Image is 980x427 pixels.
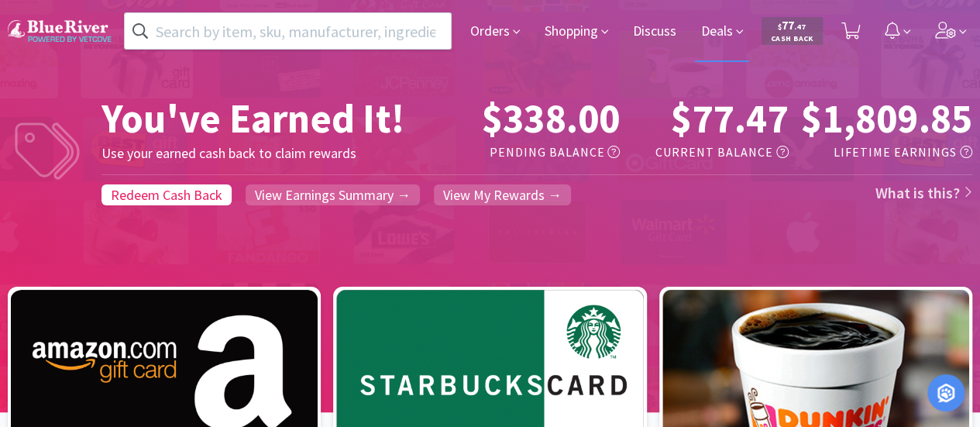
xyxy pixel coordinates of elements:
span: $1,809.85 [801,93,972,143]
input: Search by item, sku, manufacturer, ingredient, size... [125,13,451,49]
span: $338.00 [482,93,621,143]
h5: Use your earned cash back to claim rewards [101,143,464,165]
h5: Pending Balance [464,143,620,163]
span: . 47 [794,22,806,32]
h5: Lifetime Earnings [801,143,972,163]
a: Discuss [627,25,683,39]
span: Redeem Cash Back [111,186,222,204]
a: View Earnings Summary → [246,184,420,205]
span: 77 [778,18,806,33]
span: View Earnings Summary → [255,186,411,204]
span: $ [778,22,782,32]
a: $77.47Cash Back [762,10,823,52]
a: Redeem Cash Back [101,184,232,205]
span: View My Rewards → [443,186,562,204]
img: a7ca90ec8c9141b592ac1dec7c7009be.png [8,20,112,41]
span: $77.47 [671,93,789,143]
h1: You've Earned It! [101,95,464,143]
a: What is this? [875,183,973,202]
h5: Current Balance [632,143,788,163]
a: View My Rewards → [434,184,571,205]
div: Open Intercom Messenger [927,374,965,412]
span: Cash Back [771,35,813,45]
